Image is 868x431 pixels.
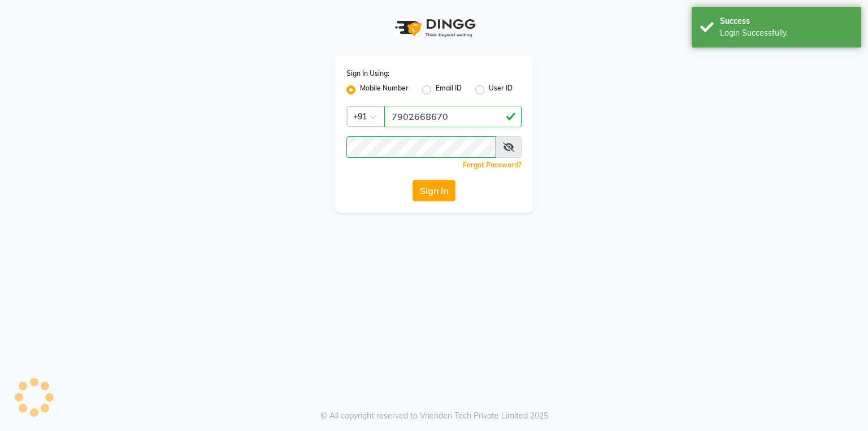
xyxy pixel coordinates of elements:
label: User ID [489,83,513,97]
label: Sign In Using: [346,68,389,79]
a: Forgot Password? [463,161,522,169]
input: Username [346,136,496,158]
div: Success [720,15,853,27]
label: Mobile Number [360,83,409,97]
button: Sign In [413,180,455,201]
img: logo1.svg [389,11,479,45]
input: Username [384,106,522,127]
label: Email ID [436,83,462,97]
div: Login Successfully. [720,27,853,39]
